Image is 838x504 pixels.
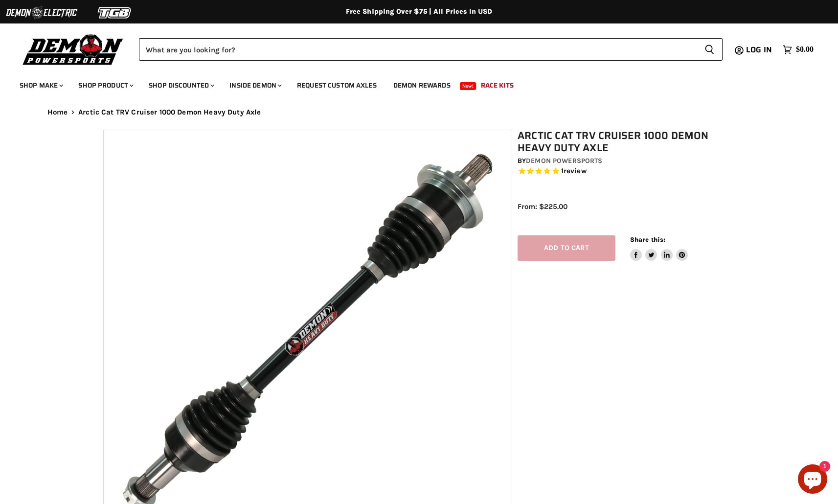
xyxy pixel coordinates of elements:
a: Log in [742,46,778,54]
input: Search [139,38,697,61]
span: Share this: [630,236,665,243]
span: Arctic Cat TRV Cruiser 1000 Demon Heavy Duty Axle [78,108,261,116]
span: $0.00 [796,45,814,54]
a: Shop Make [12,75,69,95]
ul: Main menu [12,71,811,95]
span: Log in [746,44,772,56]
a: $0.00 [778,43,818,57]
a: Request Custom Axles [290,75,384,95]
a: Shop Product [71,75,139,95]
a: Home [47,108,68,116]
nav: Breadcrumbs [28,108,811,116]
a: Demon Powersports [526,157,602,165]
form: Product [139,38,723,61]
div: by [518,156,741,166]
img: Demon Powersports [20,32,127,67]
span: review [564,167,587,176]
span: From: $225.00 [518,202,567,211]
span: 1 reviews [561,167,587,176]
img: Demon Electric Logo 2 [5,3,78,22]
a: Demon Rewards [386,75,458,95]
button: Search [697,38,723,61]
img: TGB Logo 2 [78,3,152,22]
div: Free Shipping Over $75 | All Prices In USD [28,7,811,16]
aside: Share this: [630,235,688,261]
span: Rated 5.0 out of 5 stars 1 reviews [518,166,741,177]
span: New! [460,82,476,90]
a: Shop Discounted [141,75,220,95]
inbox-online-store-chat: Shopify online store chat [795,464,830,496]
a: Inside Demon [222,75,288,95]
a: Race Kits [474,75,521,95]
h1: Arctic Cat TRV Cruiser 1000 Demon Heavy Duty Axle [518,130,741,154]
